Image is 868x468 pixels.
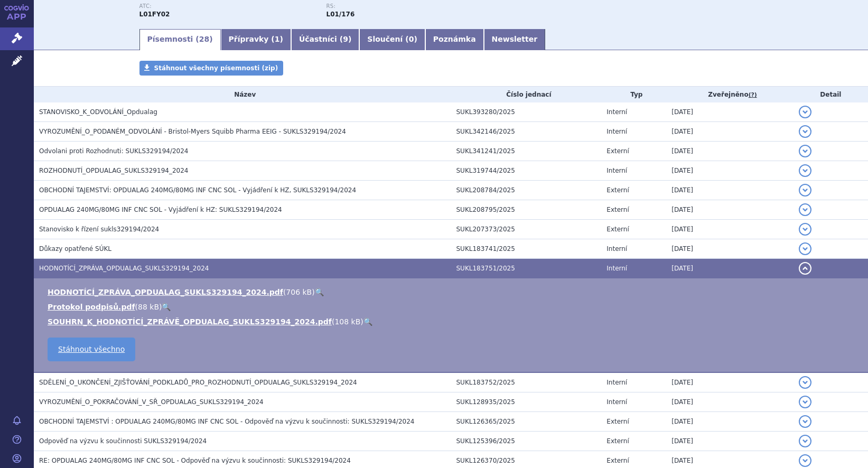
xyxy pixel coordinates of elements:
span: Interní [606,245,627,252]
button: detail [799,203,811,216]
td: SUKL208795/2025 [451,200,602,220]
td: SUKL183752/2025 [451,372,602,392]
a: Účastníci (9) [291,29,359,50]
td: [DATE] [666,142,793,161]
a: Přípravky (1) [221,29,291,50]
td: SUKL125396/2025 [451,432,602,451]
p: RS: [326,3,503,10]
td: SUKL183741/2025 [451,239,602,259]
span: Externí [606,206,629,213]
li: ( ) [48,302,857,312]
td: [DATE] [666,220,793,239]
a: 🔍 [363,317,372,326]
td: [DATE] [666,412,793,432]
a: Stáhnout všechny písemnosti (zip) [139,61,284,76]
td: SUKL393280/2025 [451,102,602,122]
button: detail [799,184,811,196]
td: [DATE] [666,200,793,220]
span: VYROZUMĚNÍ_O_PODANÉM_ODVOLÁNÍ - Bristol-Myers Squibb Pharma EEIG - SUKLS329194/2024 [39,128,346,135]
button: detail [799,106,811,118]
span: Externí [606,418,629,425]
td: [DATE] [666,432,793,451]
td: [DATE] [666,239,793,259]
td: [DATE] [666,181,793,200]
span: 88 kB [138,303,159,311]
a: Poznámka [425,29,484,50]
span: Odvolani proti Rozhodnuti: SUKLS329194/2024 [39,147,189,155]
a: Stáhnout všechno [48,338,135,361]
span: Interní [606,108,627,116]
span: OBCHODNÍ TAJEMSTVÍ : OPDUALAG 240MG/80MG INF CNC SOL - Odpověď na výzvu k součinnosti: SUKLS32919... [39,418,414,425]
a: HODNOTÍCÍ_ZPRÁVA_OPDUALAG_SUKLS329194_2024.pdf [48,288,283,296]
span: HODNOTÍCÍ_ZPRÁVA_OPDUALAG_SUKLS329194_2024 [39,265,209,272]
a: Protokol podpisů.pdf [48,303,135,311]
span: 1 [275,35,280,43]
td: SUKL319744/2025 [451,161,602,181]
span: Důkazy opatřené SÚKL [39,245,111,252]
span: 706 kB [286,288,312,296]
td: SUKL207373/2025 [451,220,602,239]
td: [DATE] [666,102,793,122]
td: [DATE] [666,372,793,392]
span: SDĚLENÍ_O_UKONČENÍ_ZJIŠŤOVÁNÍ_PODKLADŮ_PRO_ROZHODNUTÍ_OPDUALAG_SUKLS329194_2024 [39,379,357,386]
span: Interní [606,167,627,174]
a: 🔍 [162,303,171,311]
button: detail [799,376,811,389]
button: detail [799,262,811,275]
a: Newsletter [484,29,546,50]
span: Interní [606,398,627,406]
td: SUKL183751/2025 [451,259,602,278]
th: Typ [601,87,666,102]
li: ( ) [48,316,857,327]
button: detail [799,242,811,255]
td: [DATE] [666,392,793,412]
a: Sloučení (0) [359,29,425,50]
span: Interní [606,128,627,135]
td: [DATE] [666,122,793,142]
span: Stanovisko k řízení sukls329194/2024 [39,226,159,233]
span: OBCHODNÍ TAJEMSTVÍ: OPDUALAG 240MG/80MG INF CNC SOL - Vyjádření k HZ, SUKLS329194/2024 [39,186,356,194]
span: Externí [606,457,629,464]
span: Stáhnout všechny písemnosti (zip) [154,64,278,72]
span: Externí [606,437,629,445]
a: Písemnosti (28) [139,29,221,50]
span: Externí [606,147,629,155]
abbr: (?) [749,91,757,99]
td: [DATE] [666,259,793,278]
strong: NIVOLUMAB A RELATLIMAB [139,11,170,18]
span: 28 [199,35,209,43]
span: RE: OPDUALAG 240MG/80MG INF CNC SOL - Odpověď na výzvu k součinnosti: SUKLS329194/2024 [39,457,351,464]
button: detail [799,415,811,428]
th: Číslo jednací [451,87,602,102]
td: SUKL341241/2025 [451,142,602,161]
a: SOUHRN_K_HODNOTÍCÍ_ZPRÁVĚ_OPDUALAG_SUKLS329194_2024.pdf [48,317,332,326]
span: Interní [606,379,627,386]
span: Odpověď na výzvu k součinnosti SUKLS329194/2024 [39,437,207,445]
span: 108 kB [334,317,360,326]
button: detail [799,164,811,177]
th: Název [34,87,451,102]
th: Zveřejněno [666,87,793,102]
td: SUKL342146/2025 [451,122,602,142]
a: 🔍 [315,288,324,296]
span: STANOVISKO_K_ODVOLÁNÍ_Opdualag [39,108,157,116]
button: detail [799,454,811,467]
li: ( ) [48,287,857,297]
span: Interní [606,265,627,272]
button: detail [799,125,811,138]
span: ROZHODNUTÍ_OPDUALAG_SUKLS329194_2024 [39,167,188,174]
span: VYROZUMĚNÍ_O_POKRAČOVÁNÍ_V_SŘ_OPDUALAG_SUKLS329194_2024 [39,398,264,406]
span: 0 [409,35,414,43]
span: 9 [343,35,348,43]
p: ATC: [139,3,316,10]
th: Detail [794,87,868,102]
td: SUKL126365/2025 [451,412,602,432]
button: detail [799,396,811,408]
button: detail [799,435,811,447]
strong: nivolumab a relatlimab [326,11,355,18]
span: Externí [606,186,629,194]
button: detail [799,223,811,236]
span: OPDUALAG 240MG/80MG INF CNC SOL - Vyjádření k HZ: SUKLS329194/2024 [39,206,282,213]
button: detail [799,145,811,157]
td: SUKL208784/2025 [451,181,602,200]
